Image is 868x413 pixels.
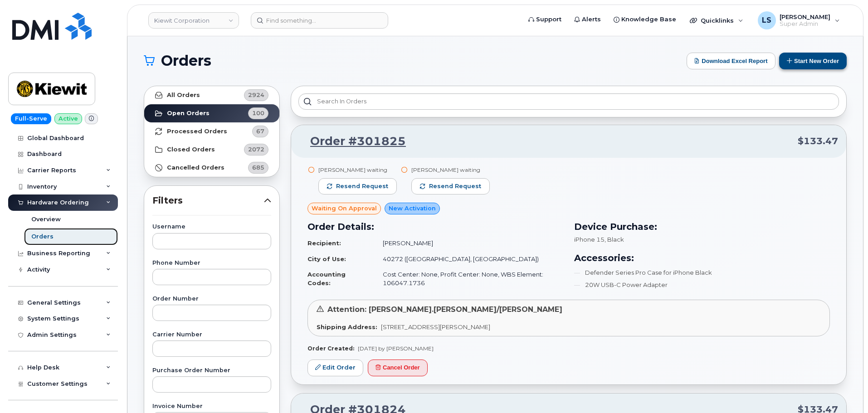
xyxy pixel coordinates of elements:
h3: Device Purchase: [574,220,830,233]
h3: Order Details: [307,220,563,233]
strong: Closed Orders [167,146,215,153]
strong: Cancelled Orders [167,164,224,171]
td: Cost Center: None, Profit Center: None, WBS Element: 106047.1736 [375,267,563,291]
div: [PERSON_NAME] waiting [318,166,397,174]
span: New Activation [389,204,436,213]
span: [DATE] by [PERSON_NAME] [358,345,434,352]
span: Waiting On Approval [312,204,377,213]
span: 685 [252,163,264,172]
span: 2924 [248,91,264,99]
button: Start New Order [779,53,847,69]
span: Orders [161,54,211,68]
strong: Recipient: [307,239,341,247]
span: Resend request [429,182,481,190]
a: Closed Orders2072 [144,141,279,159]
strong: Processed Orders [167,128,227,135]
strong: Shipping Address: [317,323,377,330]
a: All Orders2924 [144,86,279,104]
strong: Order Created: [307,345,354,352]
button: Resend request [411,178,490,194]
label: Invoice Number [152,403,271,409]
span: , Black [605,236,624,243]
span: Attention: [PERSON_NAME].[PERSON_NAME]/[PERSON_NAME] [327,305,562,314]
div: [PERSON_NAME] waiting [411,166,490,174]
span: 2072 [248,145,264,154]
td: [PERSON_NAME] [375,235,563,251]
span: Filters [152,194,264,207]
label: Phone Number [152,260,271,266]
li: Defender Series Pro Case for iPhone Black [574,268,830,277]
input: Search in orders [298,93,839,110]
a: Open Orders100 [144,104,279,122]
span: 67 [256,127,264,136]
a: Processed Orders67 [144,122,279,141]
span: 100 [252,109,264,117]
a: Edit Order [307,360,363,376]
strong: Open Orders [167,110,210,117]
label: Purchase Order Number [152,368,271,374]
span: iPhone 15 [574,236,605,243]
strong: City of Use: [307,255,346,262]
li: 20W USB-C Power Adapter [574,281,830,289]
button: Download Excel Report [687,53,775,69]
label: Username [152,224,271,230]
h3: Accessories: [574,251,830,265]
label: Order Number [152,296,271,302]
label: Carrier Number [152,332,271,338]
iframe: Messenger Launcher [829,374,861,406]
button: Cancel Order [368,360,428,376]
a: Order #301825 [299,133,406,150]
span: $133.47 [798,135,838,148]
button: Resend request [318,178,397,194]
span: [STREET_ADDRESS][PERSON_NAME] [381,323,490,330]
a: Cancelled Orders685 [144,159,279,177]
strong: Accounting Codes: [307,271,346,287]
td: 40272 ([GEOGRAPHIC_DATA], [GEOGRAPHIC_DATA]) [375,251,563,267]
strong: All Orders [167,92,200,99]
span: Resend request [336,182,388,190]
